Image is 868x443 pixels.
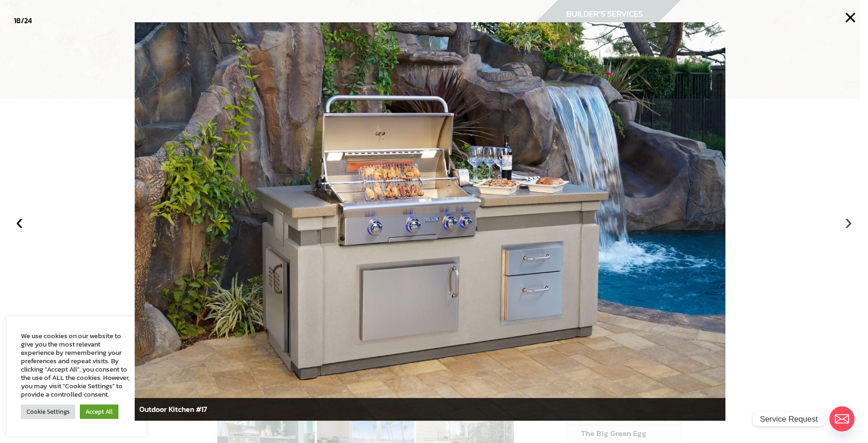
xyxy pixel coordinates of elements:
[14,15,21,26] span: 18
[14,14,32,27] div: /
[9,212,30,232] button: ‹
[135,398,725,421] div: Outdoor Kitchen #17
[21,332,132,398] div: We use cookies on our website to give you the most relevant experience by remembering your prefer...
[24,15,32,26] span: 24
[829,406,855,431] a: Email
[840,7,861,28] button: ×
[80,404,118,419] a: Accept All
[838,212,859,232] button: ›
[21,404,75,419] a: Cookie Settings
[135,22,725,421] img: outdoorkitchenjaxAOG1-scaled.jpeg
